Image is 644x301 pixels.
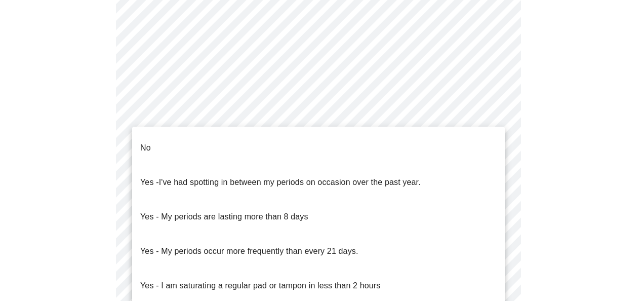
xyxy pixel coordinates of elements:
p: Yes - My periods are lasting more than 8 days [140,211,308,223]
p: Yes - My periods occur more frequently than every 21 days. [140,245,358,257]
span: I've had spotting in between my periods on occasion over the past year. [159,178,421,186]
p: Yes - [140,176,421,189]
p: Yes - I am saturating a regular pad or tampon in less than 2 hours [140,280,380,292]
p: No [140,142,151,154]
